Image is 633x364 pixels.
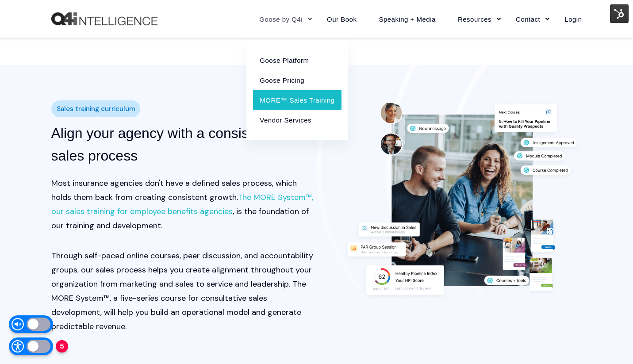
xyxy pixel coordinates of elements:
[589,322,633,364] iframe: Chat Widget
[253,110,341,130] a: Vendor Services
[57,103,135,115] span: Sales training curriculum
[51,12,157,26] img: Q4intelligence, LLC logo
[51,176,317,233] p: Most insurance agencies don't have a defined sales process, which holds them back from creating c...
[253,50,341,70] a: Goose Platform
[51,249,317,333] p: Through self-paced online courses, peer discussion, and accountability groups, our sales process ...
[51,122,317,167] h3: Align your agency with a consistent sales process
[51,192,313,217] a: The MORE System™, our sales training for employee benefits agencies
[253,90,341,110] a: MORE™ Sales Training
[51,12,157,26] a: Back to Home
[610,4,629,23] img: HubSpot Tools Menu Toggle
[253,70,341,90] a: Goose Pricing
